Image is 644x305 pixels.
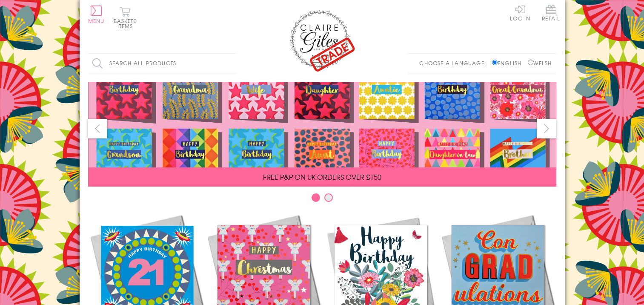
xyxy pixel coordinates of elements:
[88,54,237,73] input: Search all products
[492,60,498,65] input: English
[510,4,530,21] a: Log In
[88,193,556,206] div: Carousel Pagination
[312,193,320,202] button: Carousel Page 1 (Current Slide)
[542,4,560,21] span: Retail
[288,9,356,72] img: Claire Giles Trade
[263,172,381,182] span: FREE P&P ON UK ORDERS OVER £150
[542,4,560,23] a: Retail
[114,7,137,29] button: Basket0 items
[528,60,533,65] input: Welsh
[528,59,552,67] label: Welsh
[419,59,490,67] p: Choose a language:
[537,119,556,138] button: next
[492,59,526,67] label: English
[88,119,107,138] button: prev
[88,17,105,25] span: Menu
[88,6,105,23] button: Menu
[117,17,137,30] span: 0 items
[324,193,333,202] button: Carousel Page 2
[229,54,237,73] input: Search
